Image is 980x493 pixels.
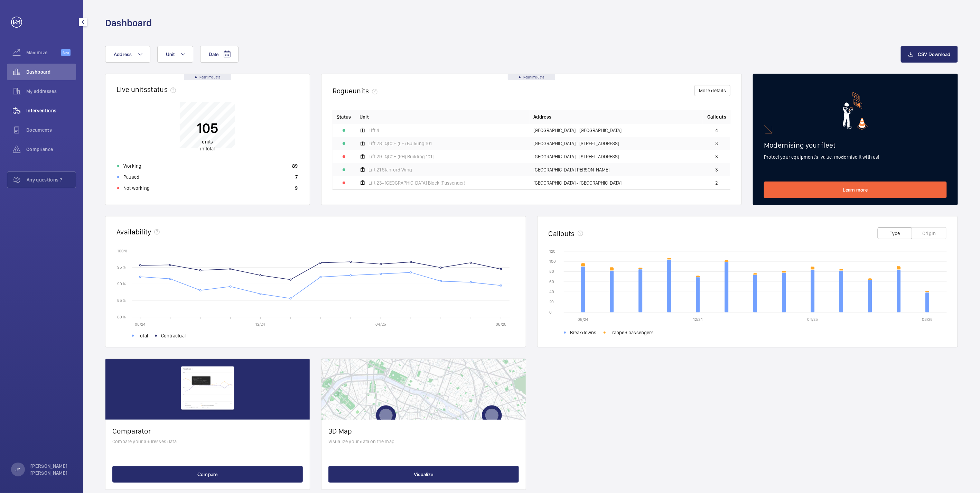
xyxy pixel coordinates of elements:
h1: Dashboard [105,17,152,29]
span: [GEOGRAPHIC_DATA] - [STREET_ADDRESS] [533,154,619,159]
h2: Rogue [333,86,380,95]
div: Real time data [508,74,555,80]
img: marketing-card.svg [843,92,868,130]
p: 105 [197,120,218,137]
p: 89 [292,162,298,169]
p: Status [337,113,351,120]
text: 12/24 [256,322,265,327]
text: 60 [549,279,554,284]
text: 08/25 [496,322,506,327]
text: 120 [549,249,556,254]
span: 3 [716,167,718,172]
span: Interventions [26,107,76,114]
span: Beta [61,49,71,56]
button: Address [105,46,150,63]
text: 90 % [117,281,126,286]
text: 08/25 [922,317,933,322]
span: Unit [166,52,175,57]
span: Any questions ? [27,176,76,183]
p: [PERSON_NAME] [PERSON_NAME] [30,463,72,476]
text: 04/25 [807,317,818,322]
p: Compare your addresses data [112,438,303,445]
button: Origin [912,227,946,239]
span: Callouts [707,113,726,120]
text: 08/24 [135,322,146,327]
span: Compliance [26,146,76,153]
span: Lift 21 Stanford Wing [368,167,412,172]
span: Dashboard [26,68,76,75]
span: Lift 29- QCCH (RH) Building 101] [368,154,433,159]
button: Compare [112,466,303,483]
text: 0 [549,310,552,315]
text: 95 % [117,265,126,270]
text: 12/24 [693,317,703,322]
span: Contractual [161,332,186,339]
span: 3 [716,141,718,146]
span: Unit [360,113,369,120]
span: 4 [716,128,718,133]
p: in total [197,139,218,152]
span: Breakdowns [570,329,597,336]
button: CSV Download [901,46,958,63]
text: 04/25 [375,322,386,327]
span: Documents [26,127,76,133]
p: 7 [295,174,298,180]
h2: 3D Map [328,427,519,435]
div: Real time data [184,74,231,80]
a: Learn more [764,182,947,198]
span: [GEOGRAPHIC_DATA] - [STREET_ADDRESS] [533,141,619,146]
span: Total [138,332,148,339]
h2: Live units [116,85,179,94]
p: Not working [123,185,150,192]
h2: Comparator [112,427,303,435]
text: 100 % [117,248,128,253]
p: JY [16,466,20,473]
text: 100 [549,259,556,264]
span: units [353,86,380,95]
span: Lift 23- [GEOGRAPHIC_DATA] Block (Passenger) [368,180,465,185]
text: 80 [549,269,554,274]
span: Date [209,52,219,57]
span: Lift 4 [368,128,379,133]
button: Type [878,227,912,239]
text: 40 [549,289,554,294]
p: Protect your equipment's value, modernise it with us! [764,154,947,160]
button: Date [200,46,239,63]
span: units [202,139,213,145]
span: Maximize [26,49,61,56]
span: [GEOGRAPHIC_DATA][PERSON_NAME] [533,167,609,172]
text: 20 [549,300,554,305]
span: Trapped passengers [609,329,653,336]
h2: Callouts [549,229,575,238]
p: 9 [295,185,298,192]
span: Address [533,113,551,120]
button: Unit [157,46,193,63]
p: Visualize your data on the map [328,438,519,445]
text: 80 % [117,314,126,319]
p: Working [123,162,141,169]
span: [GEOGRAPHIC_DATA] - [GEOGRAPHIC_DATA] [533,180,622,185]
h2: Availability [116,227,151,236]
span: 3 [716,154,718,159]
span: Lift 28- QCCH (LH) Building 101 [368,141,432,146]
h2: Modernising your fleet [764,141,947,149]
button: Visualize [328,466,519,483]
span: Address [114,52,132,57]
span: 2 [716,180,718,185]
span: [GEOGRAPHIC_DATA] - [GEOGRAPHIC_DATA] [533,128,622,133]
span: CSV Download [918,52,951,57]
span: status [147,85,179,94]
span: My addresses [26,88,76,95]
button: More details [694,85,730,96]
text: 85 % [117,298,126,303]
text: 08/24 [578,317,588,322]
p: Paused [123,174,139,180]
